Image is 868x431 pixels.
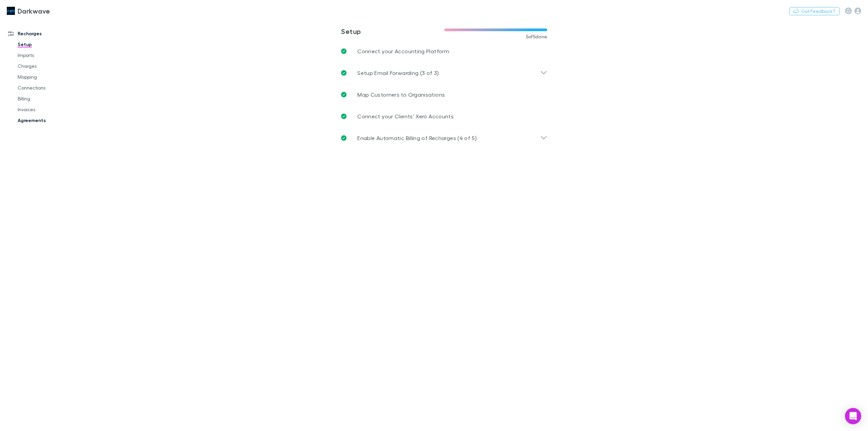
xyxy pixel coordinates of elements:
a: Connect your Clients’ Xero Accounts [336,105,553,127]
div: Setup Email Forwarding (3 of 3) [336,62,553,84]
p: Setup Email Forwarding (3 of 3) [357,69,439,77]
button: Got Feedback? [789,7,840,15]
a: Charges [11,61,95,72]
div: Open Intercom Messenger [845,408,861,424]
a: Imports [11,50,95,61]
a: Darkwave [3,3,54,19]
a: Connections [11,82,95,93]
div: Enable Automatic Billing of Recharges (4 of 5) [336,127,553,149]
p: Connect your Accounting Platform [357,47,449,55]
img: Darkwave's Logo [7,7,15,15]
span: 5 of 5 done [526,34,548,39]
p: Connect your Clients’ Xero Accounts [357,112,454,120]
p: Enable Automatic Billing of Recharges (4 of 5) [357,134,477,142]
a: Setup [11,39,95,50]
a: Recharges [1,28,95,39]
a: Connect your Accounting Platform [336,40,553,62]
p: Map Customers to Organisations [357,91,445,99]
a: Billing [11,93,95,104]
h3: Setup [341,27,444,35]
a: Map Customers to Organisations [336,84,553,105]
a: Mapping [11,72,95,82]
a: Agreements [11,115,95,126]
a: Invoices [11,104,95,115]
h3: Darkwave [18,7,50,15]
